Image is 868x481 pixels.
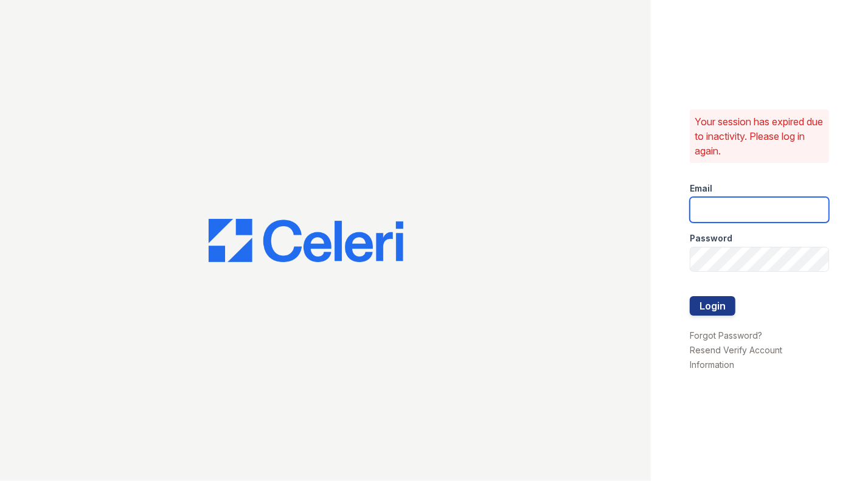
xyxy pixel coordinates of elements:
p: Your session has expired due to inactivity. Please log in again. [695,114,824,158]
a: Forgot Password? [690,330,762,341]
label: Email [690,182,712,195]
button: Login [690,296,735,316]
img: CE_Logo_Blue-a8612792a0a2168367f1c8372b55b34899dd931a85d93a1a3d3e32e68fde9ad4.png [209,219,403,263]
label: Password [690,232,732,244]
a: Resend Verify Account Information [690,345,782,370]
